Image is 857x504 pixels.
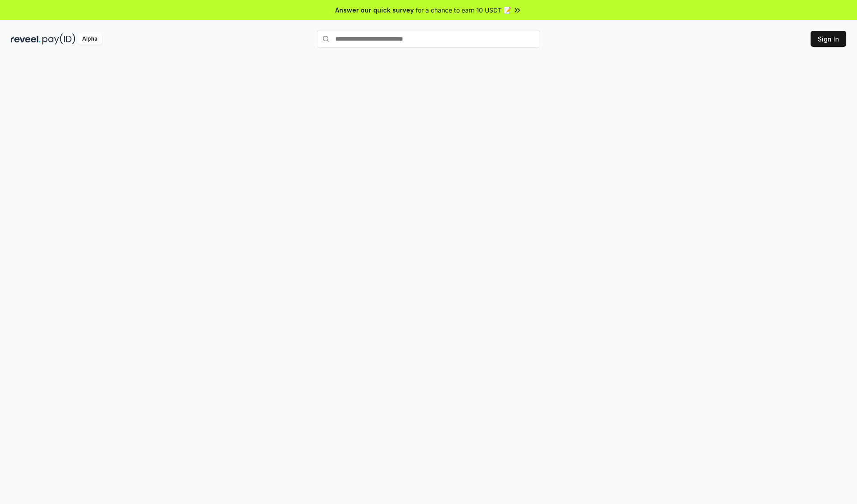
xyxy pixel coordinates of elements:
button: Sign In [811,31,846,47]
img: pay_id [42,33,75,45]
img: reveel_dark [11,33,41,45]
span: Answer our quick survey [335,5,414,15]
div: Alpha [77,33,102,45]
span: for a chance to earn 10 USDT 📝 [416,5,511,15]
